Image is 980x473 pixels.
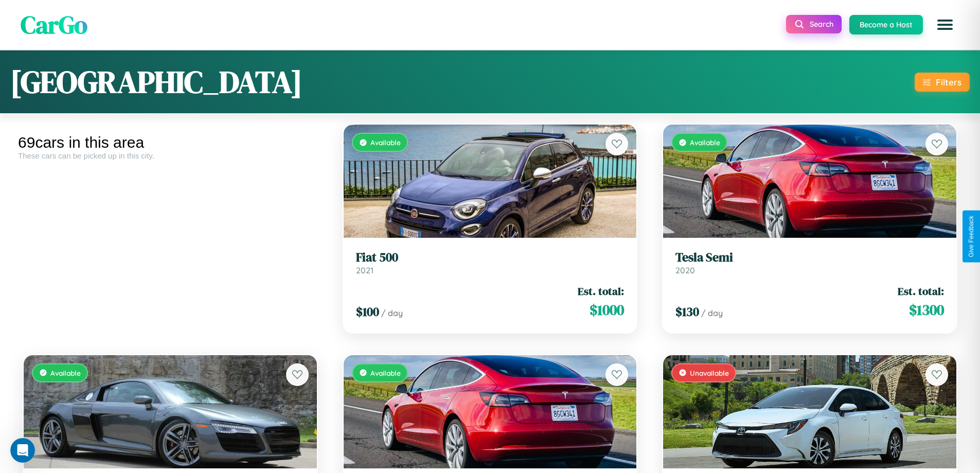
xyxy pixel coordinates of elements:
span: $ 130 [675,303,699,320]
span: Available [370,138,401,147]
span: Available [50,369,81,377]
a: Fiat 5002021 [356,250,625,275]
span: Est. total: [578,284,624,299]
button: Filters [915,73,970,92]
span: Est. total: [898,284,944,299]
div: These cars can be picked up in this city. [18,151,323,160]
span: 2020 [675,265,695,275]
div: Filters [936,77,961,87]
button: Become a Host [849,15,923,34]
span: CarGo [21,8,87,42]
h3: Tesla Semi [675,250,944,265]
span: Search [810,20,833,29]
a: Tesla Semi2020 [675,250,944,275]
span: $ 100 [356,303,379,320]
span: Unavailable [690,369,729,377]
span: / day [701,308,723,318]
div: Give Feedback [968,216,975,257]
span: $ 1000 [590,300,624,320]
span: 2021 [356,265,373,275]
span: / day [381,308,403,318]
h3: Fiat 500 [356,250,625,265]
span: $ 1300 [909,300,944,320]
button: Open menu [931,10,959,39]
iframe: Intercom live chat [10,438,35,463]
div: 69 cars in this area [18,134,323,151]
h1: [GEOGRAPHIC_DATA] [10,61,302,103]
span: Available [370,369,401,377]
button: Search [786,15,842,33]
span: Available [690,138,720,147]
